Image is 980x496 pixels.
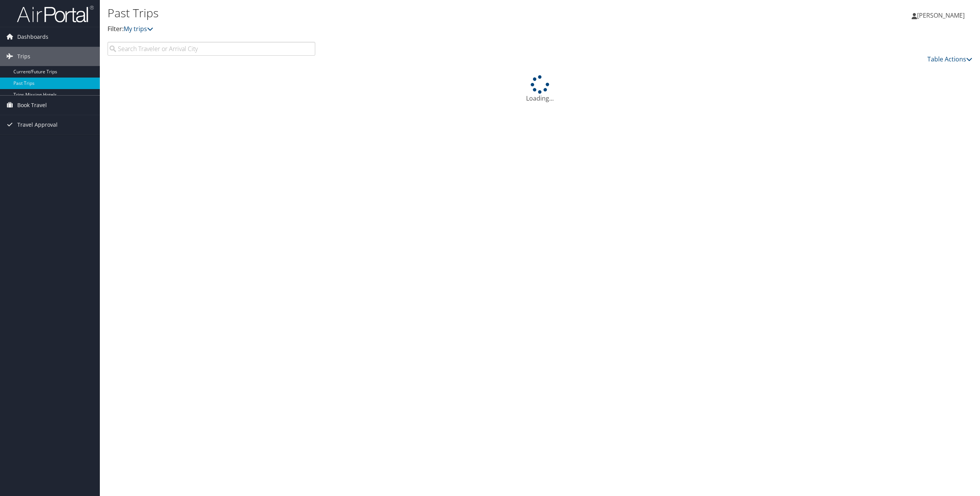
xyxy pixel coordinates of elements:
img: airportal-logo.png [17,5,94,23]
span: Dashboards [17,27,48,46]
div: Loading... [108,75,972,103]
a: My trips [124,25,153,33]
p: Filter: [108,24,684,34]
span: Trips [17,47,30,66]
span: Book Travel [17,96,47,115]
h1: Past Trips [108,5,684,21]
input: Search Traveler or Arrival City [108,42,315,56]
a: [PERSON_NAME] [912,4,972,27]
span: Travel Approval [17,115,58,134]
a: Table Actions [927,55,972,63]
span: [PERSON_NAME] [917,11,965,20]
